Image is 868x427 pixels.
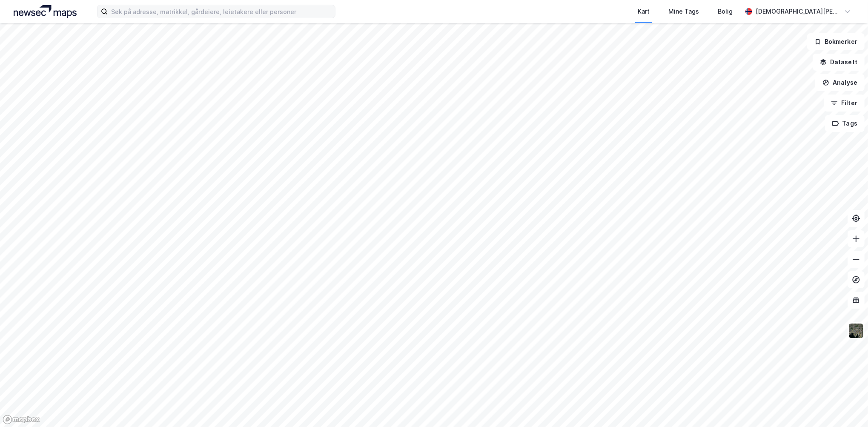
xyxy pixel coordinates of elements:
[668,6,699,17] div: Mine Tags
[14,5,77,18] img: logo.a4113a55bc3d86da70a041830d287a7e.svg
[638,6,650,17] div: Kart
[108,5,335,18] input: Søk på adresse, matrikkel, gårdeiere, leietakere eller personer
[756,6,841,17] div: [DEMOGRAPHIC_DATA][PERSON_NAME]
[825,386,868,427] iframe: Chat Widget
[718,6,733,17] div: Bolig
